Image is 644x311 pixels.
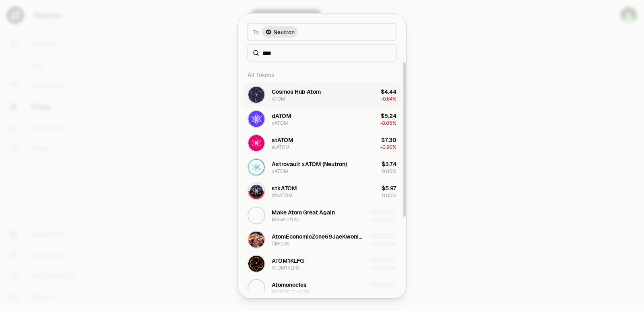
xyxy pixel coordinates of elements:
span: -0.64% [381,95,396,102]
span: -0.20% [380,144,396,150]
img: dATOM Logo [248,111,264,127]
span: 0.00% [382,168,396,174]
div: CIRCUS [272,240,289,247]
div: $7.30 [381,136,396,144]
img: ATOM1KLFG Logo [248,255,264,272]
div: ATOM [272,95,285,102]
div: ATOM1KLFG [272,256,304,264]
img: CIRCUS Logo [248,231,264,247]
div: MAGA.cft20 [272,216,299,222]
div: dATOM [272,111,291,119]
div: AtomEconomicZone69JaeKwonInu [272,232,364,240]
button: ATOM LogoCosmos Hub AtomATOM$4.44-0.64% [243,82,401,107]
div: xATOM [272,168,288,174]
img: ATOM Logo [248,87,264,103]
button: ATOM1KLFG LogoATOM1KLFGATOM1KLFG [243,251,401,276]
div: $3.74 [382,160,396,168]
div: stkATOM [272,184,297,192]
span: To [253,28,259,36]
button: ToNeutron LogoNeutron [248,23,396,41]
div: ATOM1KLFG [272,264,299,271]
button: MONOCLE.cft20 LogoAtomonoclesMONOCLE.cft20 [243,276,401,300]
div: Astrovault xATOM (Neutron) [272,160,347,168]
div: MONOCLE.cft20 [272,288,309,295]
div: $5.97 [382,184,396,192]
div: Atomonocles [272,280,307,288]
div: Make Atom Great Again [272,208,335,216]
button: stATOM LogostATOMstATOM$7.30-0.20% [243,131,401,155]
div: dATOM [272,119,288,126]
button: stkATOM LogostkATOMstkATOM$5.970.00% [243,179,401,203]
button: CIRCUS LogoAtomEconomicZone69JaeKwonInuCIRCUS [243,227,401,251]
div: All Tokens [243,66,401,82]
button: dATOM LogodATOMdATOM$5.24-0.05% [243,107,401,131]
span: -0.05% [380,119,396,126]
div: Cosmos Hub Atom [272,87,321,95]
img: Neutron Logo [265,29,272,35]
div: stATOM [272,144,290,150]
div: stATOM [272,136,293,144]
span: Neutron [273,28,295,36]
img: xATOM Logo [248,159,264,175]
div: $4.44 [381,87,396,95]
img: stATOM Logo [248,135,264,151]
div: $5.24 [381,111,396,119]
div: stkATOM [272,192,293,198]
button: xATOM LogoAstrovault xATOM (Neutron)xATOM$3.740.00% [243,155,401,179]
button: MAGA.cft20 LogoMake Atom Great AgainMAGA.cft20 [243,203,401,227]
img: stkATOM Logo [248,183,264,199]
span: 0.00% [382,192,396,198]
